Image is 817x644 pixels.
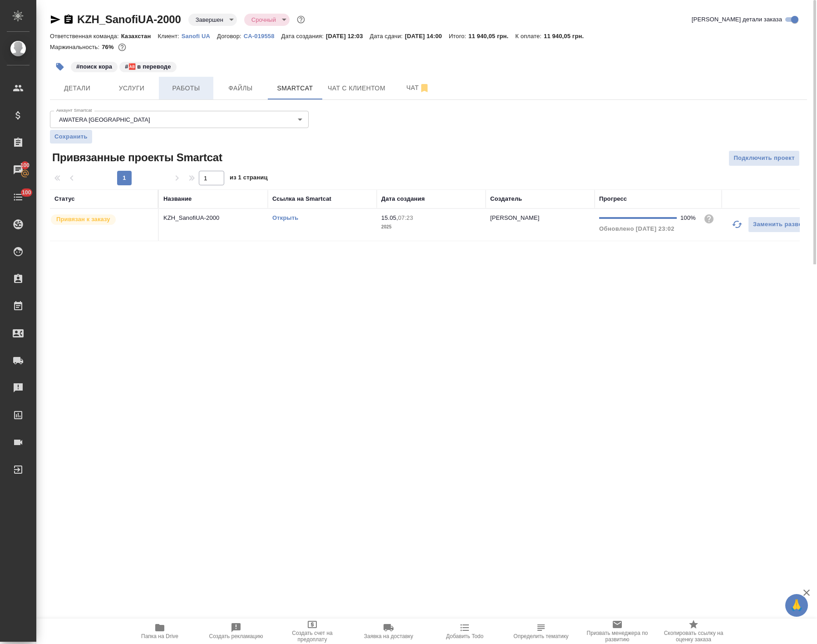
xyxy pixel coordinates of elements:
span: Smartcat [273,83,317,94]
span: Работы [164,83,208,94]
span: Обновлено [DATE] 23:02 [599,225,674,232]
p: Дата создания: [281,33,326,40]
p: [DATE] 12:03 [326,33,370,40]
button: Добавить тэг [50,57,70,77]
button: AWATERA [GEOGRAPHIC_DATA] [56,116,153,124]
button: Обновить прогресс [726,213,748,235]
p: 76% [102,44,116,50]
div: Создатель [490,194,522,203]
div: 100% [680,213,696,223]
a: 100 [2,186,34,208]
button: 4598.26 RUB; [116,41,128,53]
span: Подключить проект [733,153,795,163]
p: CA-019558 [244,33,281,40]
div: Завершен [244,14,290,26]
span: Файлы [219,83,262,94]
span: Сохранить [54,132,88,141]
span: 🆎 в переводе [118,62,177,70]
button: Подключить проект [728,150,800,166]
div: Статус [54,194,75,203]
p: [DATE] 14:00 [405,33,449,40]
a: Sanofi UA [182,32,217,40]
span: поиск кора [70,62,118,70]
p: Маржинальность: [50,44,102,50]
span: 100 [16,188,37,197]
div: Завершен [188,14,237,26]
p: #поиск кора [76,62,112,71]
a: 100 [2,159,34,181]
p: Казахстан [121,33,158,40]
span: Привязанные проекты Smartcat [50,150,222,165]
div: AWATERA [GEOGRAPHIC_DATA] [50,111,309,128]
p: #🆎 в переводе [125,62,171,71]
a: CA-019558 [244,32,281,40]
span: [PERSON_NAME] детали заказа [692,15,782,24]
p: 07:23 [398,214,413,221]
a: Открыть [272,214,298,221]
div: Дата создания [381,194,425,203]
p: К оплате: [515,33,544,40]
p: Клиент: [157,33,181,40]
div: Название [163,194,192,203]
p: Sanofi UA [182,33,217,40]
p: Ответственная команда: [50,33,121,40]
button: Скопировать ссылку для ЯМессенджера [50,14,61,25]
span: Детали [55,83,99,94]
button: Срочный [249,16,279,24]
p: 15.05, [381,214,398,221]
div: Ссылка на Smartcat [272,194,331,203]
div: Прогресс [599,194,627,203]
p: Дата сдачи: [370,33,405,40]
p: 11 940,05 грн. [544,33,591,40]
button: Доп статусы указывают на важность/срочность заказа [295,14,307,25]
button: Завершен [193,16,226,24]
p: KZH_SanofiUA-2000 [163,213,263,223]
span: Чат с клиентом [328,83,385,94]
span: 100 [15,161,35,170]
p: Итого: [449,33,468,40]
p: 11 940,05 грн. [468,33,515,40]
p: Договор: [217,33,244,40]
p: 2025 [381,223,481,232]
p: Привязан к заказу [56,215,110,224]
button: Сохранить [50,130,92,144]
span: 🙏 [789,596,804,615]
p: [PERSON_NAME] [490,214,540,221]
a: KZH_SanofiUA-2000 [77,13,181,25]
button: 🙏 [785,594,808,617]
span: Чат [396,82,440,94]
button: Скопировать ссылку [63,14,74,25]
span: из 1 страниц [230,172,268,185]
span: Услуги [110,83,153,94]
